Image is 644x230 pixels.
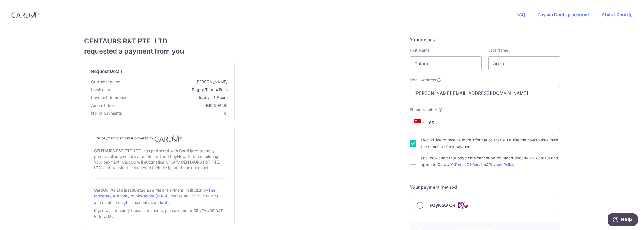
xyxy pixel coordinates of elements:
[113,87,228,93] span: Rugby Term 4 Fees
[84,36,235,46] span: CENTAURS R&T PTE. LTD.
[130,95,228,100] span: Rugby T4 Agam
[488,56,560,70] input: Last name
[410,77,436,83] span: Email Address
[489,162,514,167] a: Privacy Policy
[94,185,225,207] div: CardUp Pte Ltd is regulated as a Major Payment Institution by (License no.: PS20200484) and meets...
[608,213,638,227] iframe: Opens a widget where you can find more information
[91,95,127,100] span: translation missing: en.payment_reference
[84,46,235,56] span: requested a payment from you
[94,135,225,142] h4: This payment platform is powered by
[410,184,560,190] h5: Your payment method
[91,87,111,93] span: Invoice no.
[11,11,39,18] img: CardUp
[412,119,438,126] span: +65
[91,68,122,74] span: translation missing: en.request_detail
[116,103,228,108] span: SGD 304.00
[488,47,508,53] label: Last Name
[410,36,560,43] h5: Your details
[410,86,560,100] input: Email address
[414,119,428,126] span: +65
[224,111,228,116] span: x1
[94,147,225,172] div: CENTAURS R&T PTE. LTD. has partnered with CardUp to securely process all payments via credit card...
[457,202,469,209] img: Cards logo
[122,79,228,85] span: [PERSON_NAME]
[421,137,560,150] label: I would like to receive more information that will guide me how to maximize the benefits of my pa...
[120,200,169,205] a: highest security standards
[430,202,455,209] span: PayNow QR
[154,135,182,142] img: CardUp
[602,12,633,17] a: About CardUp
[538,12,589,17] a: Pay via CardUp account
[91,111,122,116] span: No. of payments
[454,162,486,167] a: Terms Of Service
[94,207,225,220] div: If you wish to verify these statements, please contact CENTAURS R&T PTE. LTD..
[417,202,553,209] div: PayNow QR Cards logo
[421,155,560,168] label: I acknowledge that payments cannot be refunded directly via CardUp and agree to CardUp’s &
[517,12,525,17] a: FAQ
[91,103,114,108] span: Amount due
[410,56,482,70] input: First name
[410,107,437,112] span: Phone Number
[410,47,430,53] label: First Name
[91,79,120,85] span: Customer name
